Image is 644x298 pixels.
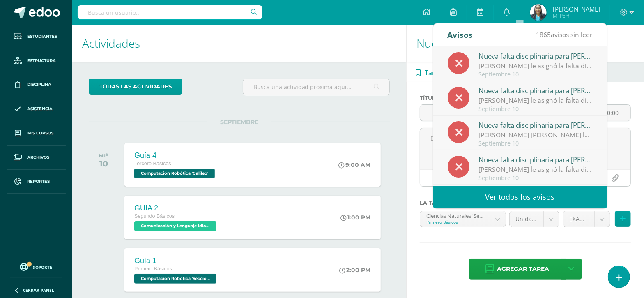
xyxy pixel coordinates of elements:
[478,130,593,140] div: [PERSON_NAME] [PERSON_NAME] le asignó la falta disciplinaria 'No entregó tarea' al alumno [PERSON...
[134,161,171,166] span: Tercero Básicos
[530,4,547,21] img: dc7d38de1d5b52360c8bb618cee5abea.png
[27,33,57,40] span: Estudiantes
[478,85,593,96] div: Nueva falta disciplinaria para [PERSON_NAME]
[340,266,371,274] div: 2:00 PM
[553,12,600,19] span: Mi Perfil
[478,71,593,78] div: Septiembre 10
[553,5,600,13] span: [PERSON_NAME]
[10,261,62,272] a: Soporte
[82,25,396,62] h1: Actividades
[478,175,593,182] div: Septiembre 10
[27,106,53,112] span: Asistencia
[516,211,537,227] span: Unidad 4
[420,105,504,121] input: Título
[478,96,593,105] div: [PERSON_NAME] le asignó la falta disciplinaria 'No entregó tarea' al alumno [PERSON_NAME]. Además...
[569,211,588,227] span: EXAMEN (30.0pts)
[563,211,610,227] a: EXAMEN (30.0pts)
[7,49,66,73] a: Estructura
[134,204,218,213] div: GUIA 2
[407,62,451,82] a: Tarea
[426,219,483,225] div: Primero Básicos
[7,73,66,97] a: Disciplina
[27,178,50,185] span: Reportes
[207,118,271,126] span: SEPTIEMBRE
[99,159,108,169] div: 10
[478,51,593,61] div: Nueva falta disciplinaria para [PERSON_NAME]
[134,274,216,284] span: Computación Robótica 'Sección Única'
[27,81,51,88] span: Disciplina
[339,161,371,169] div: 9:00 AM
[99,153,108,159] div: MIÉ
[536,30,593,39] span: avisos sin leer
[134,169,215,178] span: Computación Robótica 'Galileo'
[27,154,49,161] span: Archivos
[134,151,217,160] div: Guía 4
[27,58,56,64] span: Estructura
[7,146,66,170] a: Archivos
[497,259,550,279] span: Agregar tarea
[243,79,390,95] input: Busca una actividad próxima aquí...
[478,154,593,165] div: Nueva falta disciplinaria para [PERSON_NAME]
[478,140,593,147] div: Septiembre 10
[7,97,66,121] a: Asistencia
[7,121,66,146] a: Mis cursos
[33,264,53,270] span: Soporte
[420,95,504,101] label: Título:
[536,30,551,39] span: 1865
[478,106,593,113] div: Septiembre 10
[416,25,634,62] h1: Nueva actividad
[23,287,54,293] span: Cerrar panel
[478,61,593,71] div: [PERSON_NAME] le asignó la falta disciplinaria 'No entregó tarea' al alumno [PERSON_NAME]. Además...
[134,266,172,272] span: Primero Básicos
[420,211,505,227] a: Ciencias Naturales 'Sección Única'Primero Básicos
[448,23,473,46] div: Avisos
[478,120,593,130] div: Nueva falta disciplinaria para [PERSON_NAME] Adqui
[478,165,593,174] div: [PERSON_NAME] le asignó la falta disciplinaria 'Otros' al alumno [PERSON_NAME]. Además indicó lo ...
[27,130,53,136] span: Mis cursos
[78,5,262,19] input: Busca un usuario...
[420,200,631,206] label: La tarea se asignará a:
[7,170,66,194] a: Reportes
[433,186,607,208] a: Ver todos los avisos
[510,211,559,227] a: Unidad 4
[89,79,182,95] a: todas las Actividades
[134,221,216,231] span: Comunicación y Lenguaje Idioma Extranjero 'Newton'
[134,213,175,219] span: Segundo Básicos
[426,211,483,219] div: Ciencias Naturales 'Sección Única'
[341,214,371,221] div: 1:00 PM
[425,63,442,83] span: Tarea
[7,25,66,49] a: Estudiantes
[134,256,218,265] div: Guía 1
